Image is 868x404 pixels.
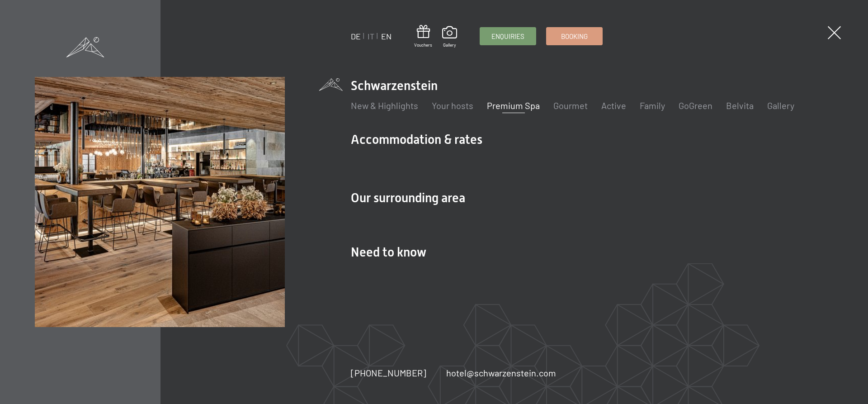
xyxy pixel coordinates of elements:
[767,100,794,111] a: Gallery
[381,31,392,41] a: EN
[368,31,374,41] a: IT
[480,28,536,45] a: Enquiries
[446,366,556,379] a: hotel@schwarzenstein.com
[414,25,432,48] a: Vouchers
[726,100,754,111] a: Belvita
[547,28,602,45] a: Booking
[442,42,457,48] span: Gallery
[491,32,524,41] span: Enquiries
[432,100,473,111] a: Your hosts
[601,100,626,111] a: Active
[414,42,432,48] span: Vouchers
[561,32,588,41] span: Booking
[640,100,665,111] a: Family
[351,367,426,378] span: [PHONE_NUMBER]
[553,100,588,111] a: Gourmet
[351,366,426,379] a: [PHONE_NUMBER]
[442,26,457,48] a: Gallery
[679,100,712,111] a: GoGreen
[351,100,418,111] a: New & Highlights
[487,100,540,111] a: Premium Spa
[351,31,361,41] a: DE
